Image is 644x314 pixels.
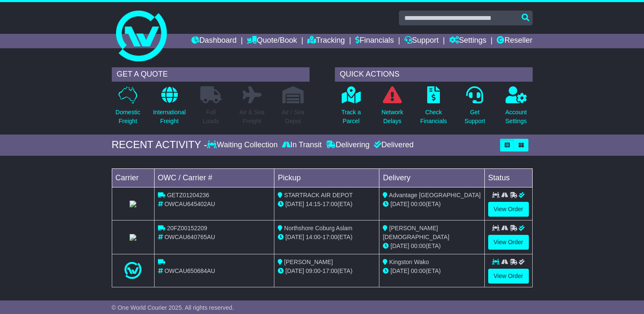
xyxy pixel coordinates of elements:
p: Check Financials [420,108,447,126]
a: Quote/Book [247,34,297,48]
td: Pickup [274,168,379,187]
span: OWCAU650684AU [164,267,215,274]
span: [DATE] [285,201,304,207]
div: (ETA) [383,200,481,209]
span: [DATE] [285,234,304,240]
a: View Order [488,235,529,250]
span: 17:00 [323,201,337,207]
p: Get Support [464,108,485,126]
a: Settings [449,34,486,48]
div: - (ETA) [278,200,376,209]
div: - (ETA) [278,233,376,242]
img: One_World_Courier.png [124,262,141,279]
span: Northshore Coburg Aslam [284,225,352,231]
a: View Order [488,269,529,284]
span: 17:00 [323,267,337,274]
span: 14:00 [306,234,321,240]
td: Delivery [379,168,484,187]
span: 20FZ00152209 [167,225,207,231]
a: DomesticFreight [115,86,141,130]
span: [DATE] [285,267,304,274]
p: Track a Parcel [341,108,361,126]
span: [PERSON_NAME] [284,259,333,265]
p: International Freight [153,108,185,126]
td: OWC / Carrier # [154,168,274,187]
span: © One World Courier 2025. All rights reserved. [112,304,234,311]
span: 00:00 [411,267,426,274]
div: - (ETA) [278,267,376,275]
a: View Order [488,202,529,217]
span: OWCAU645402AU [164,201,215,207]
p: Full Loads [200,108,221,126]
span: [DATE] [390,267,409,274]
a: Financials [355,34,394,48]
div: QUICK ACTIONS [335,67,533,82]
span: OWCAU640765AU [164,234,215,240]
span: [DATE] [390,242,409,249]
span: 09:00 [306,267,321,274]
p: Domestic Freight [116,108,140,126]
p: Air / Sea Depot [282,108,304,126]
div: GET A QUOTE [112,67,310,82]
span: [DATE] [390,201,409,207]
span: Kingston Wako [389,259,429,265]
a: Support [404,34,439,48]
p: Network Delays [381,108,403,126]
span: Advantage [GEOGRAPHIC_DATA] [389,192,481,198]
a: CheckFinancials [420,86,448,130]
p: Air & Sea Freight [239,108,264,126]
span: GETZ01204236 [167,192,209,198]
span: 14:15 [306,201,321,207]
a: AccountSettings [505,86,528,130]
img: StarTrack.png [130,201,136,207]
p: Account Settings [506,108,527,126]
img: StarTrack.png [130,234,136,241]
span: STARTRACK AIR DEPOT [284,192,353,198]
span: 00:00 [411,242,426,249]
div: Delivering [324,140,372,150]
div: Waiting Collection [207,140,279,150]
span: 17:00 [323,234,337,240]
span: 00:00 [411,201,426,207]
div: Delivered [372,140,414,150]
a: Dashboard [191,34,237,48]
div: (ETA) [383,242,481,251]
div: (ETA) [383,267,481,275]
span: [PERSON_NAME][DEMOGRAPHIC_DATA] [383,225,449,240]
a: NetworkDelays [381,86,404,130]
div: In Transit [280,140,324,150]
div: RECENT ACTIVITY - [112,139,207,151]
a: InternationalFreight [152,86,186,130]
td: Carrier [112,168,154,187]
a: GetSupport [464,86,486,130]
a: Track aParcel [341,86,361,130]
td: Status [484,168,532,187]
a: Reseller [497,34,532,48]
a: Tracking [307,34,345,48]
